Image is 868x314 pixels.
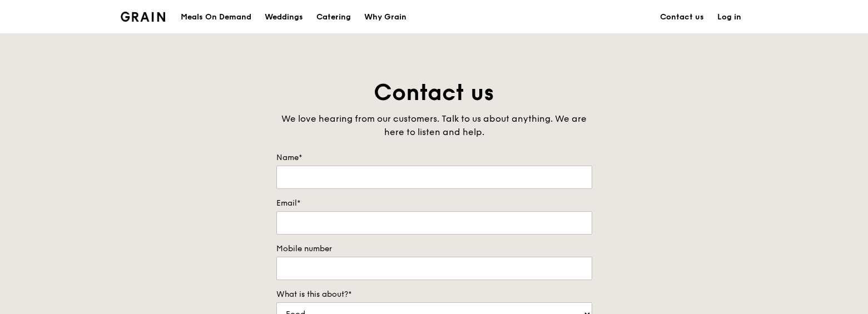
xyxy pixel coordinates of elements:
[276,112,592,139] div: We love hearing from our customers. Talk to us about anything. We are here to listen and help.
[364,1,406,34] div: Why Grain
[258,1,310,34] a: Weddings
[711,1,748,34] a: Log in
[276,243,592,255] label: Mobile number
[310,1,358,34] a: Catering
[276,78,592,108] h1: Contact us
[121,12,166,22] img: Grain
[653,1,711,34] a: Contact us
[358,1,413,34] a: Why Grain
[316,1,351,34] div: Catering
[181,1,251,34] div: Meals On Demand
[265,1,303,34] div: Weddings
[276,289,592,300] label: What is this about?*
[276,198,592,209] label: Email*
[276,152,592,163] label: Name*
